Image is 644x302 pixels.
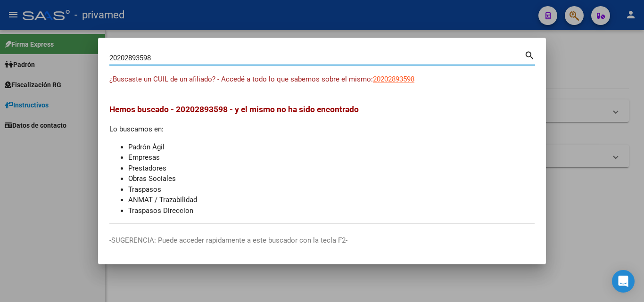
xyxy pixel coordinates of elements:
div: Lo buscamos en: [109,103,535,216]
span: ¿Buscaste un CUIL de un afiliado? - Accedé a todo lo que sabemos sobre el mismo: [109,75,373,83]
li: Prestadores [128,163,535,174]
li: Padrón Ágil [128,142,535,153]
span: Hemos buscado - 20202893598 - y el mismo no ha sido encontrado [109,105,359,114]
li: Traspasos Direccion [128,205,535,216]
li: Empresas [128,152,535,163]
p: -SUGERENCIA: Puede acceder rapidamente a este buscador con la tecla F2- [109,235,535,246]
li: ANMAT / Trazabilidad [128,195,535,205]
div: Open Intercom Messenger [612,270,635,293]
mat-icon: search [524,49,535,60]
li: Traspasos [128,184,535,195]
li: Obras Sociales [128,173,535,184]
span: 20202893598 [373,75,414,83]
